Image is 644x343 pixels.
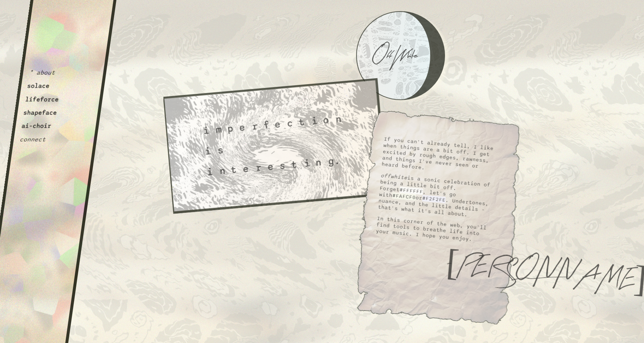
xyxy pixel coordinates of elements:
span: r [255,162,262,174]
p: If you can't already tell, I like when things are a bit off. I get excited by rough edges, rawnes... [381,136,500,177]
button: shapeface [23,109,57,116]
p: is a sonic celebration of being a little bit off. Forget , let's go with or . Undertones, nuance,... [378,172,497,220]
span: n [315,156,322,168]
span: e [267,161,275,172]
span: r [252,121,259,132]
span: n [219,165,225,177]
span: e [239,122,246,133]
span: i [311,115,318,127]
span: f [263,119,270,132]
span: c [287,118,293,129]
span: o [322,114,330,126]
span: #FFFFFF [399,187,423,195]
button: connect [19,136,46,143]
span: offwhite [381,172,408,181]
span: n [335,113,342,125]
span: #F2F2FE [422,195,446,203]
span: t [230,164,238,176]
span: e [274,118,282,130]
span: #FAFCF0 [392,192,416,200]
span: m [215,123,222,135]
span: t [298,116,306,128]
span: p [227,123,234,135]
button: * about [29,69,56,76]
span: g. [328,155,341,167]
span: s [280,160,286,171]
span: s [217,144,224,156]
span: i [206,166,214,178]
button: ai-choir [21,122,52,130]
p: In this corner of the web, you'll find tools to breathe life into your music. I hope you enjoy. [376,215,494,244]
button: lifeforce [25,96,59,103]
span: i [303,158,310,169]
span: e [242,163,250,175]
span: i [203,125,210,136]
p: OffWhite [372,39,415,73]
span: t [291,159,299,171]
button: solace [27,82,50,90]
span: i [204,145,212,157]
